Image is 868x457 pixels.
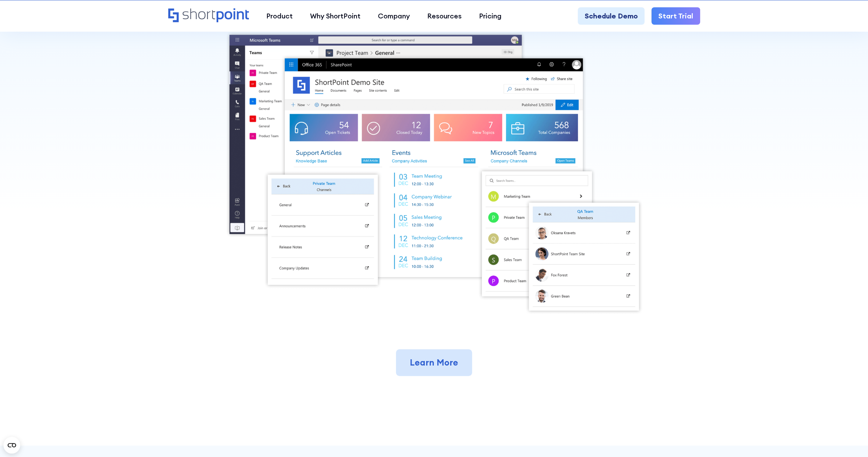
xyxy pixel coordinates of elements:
[396,349,472,376] a: Learn More
[378,11,410,21] div: Company
[3,437,20,454] button: Open CMP widget
[266,11,293,21] div: Product
[168,8,249,23] a: Home
[427,11,462,21] div: Resources
[258,7,301,25] a: Product
[301,7,369,25] a: Why ShortPoint
[419,7,470,25] a: Resources
[651,7,700,25] a: Start Trial
[470,7,510,25] a: Pricing
[578,7,644,25] a: Schedule Demo
[479,11,502,21] div: Pricing
[310,11,360,21] div: Why ShortPoint
[369,7,419,25] a: Company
